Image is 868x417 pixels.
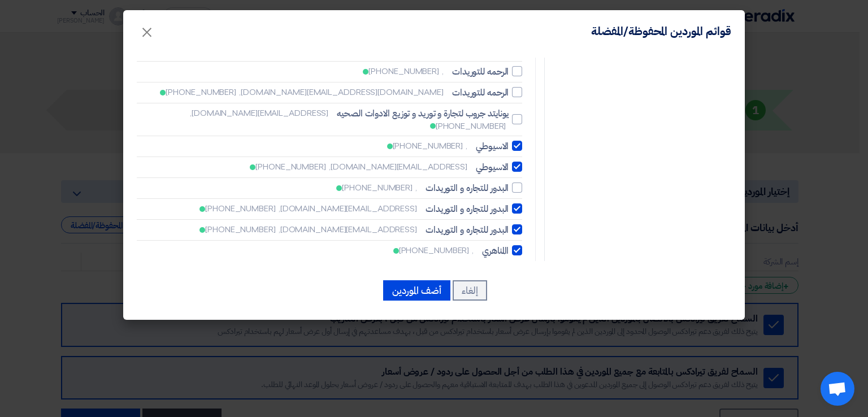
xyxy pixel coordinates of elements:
[426,202,509,216] span: البدور للتجاره و التوريدات
[383,280,450,301] button: أضف الموردين
[140,15,154,49] span: ×
[329,161,467,173] span: [EMAIL_ADDRESS][DOMAIN_NAME],
[342,182,413,194] span: [PHONE_NUMBER]
[426,181,509,195] span: البدور للتجاره و التوريدات
[255,161,326,173] span: [PHONE_NUMBER]
[131,18,163,41] button: Close
[452,65,509,79] span: الرحمه للتوريدات
[415,182,417,194] span: ,
[279,203,417,215] span: [EMAIL_ADDRESS][DOMAIN_NAME],
[368,66,439,77] span: [PHONE_NUMBER]
[190,107,328,119] span: [EMAIL_ADDRESS][DOMAIN_NAME],
[591,24,731,38] h4: قوائم الموردين المحفوظة/المفضلة
[239,86,444,98] span: [DOMAIN_NAME][EMAIL_ADDRESS][DOMAIN_NAME],
[166,86,236,98] span: [PHONE_NUMBER]
[453,280,487,301] button: إلغاء
[436,120,506,132] span: [PHONE_NUMBER]
[466,140,467,152] span: ,
[476,160,509,174] span: الاسيوطي
[205,224,276,236] span: [PHONE_NUMBER]
[337,107,509,120] span: يونايتد جروب لتجارة و توريد و توزيع الادوات الصحيه
[472,245,474,257] span: ,
[399,245,470,257] span: [PHONE_NUMBER]
[426,223,509,237] span: البدور للتجاره و التوريدات
[393,140,463,152] span: [PHONE_NUMBER]
[476,140,509,153] span: الاسيوطي
[279,224,417,236] span: [EMAIL_ADDRESS][DOMAIN_NAME],
[482,244,509,258] span: االمناهري
[452,86,509,99] span: الرحمه للتوريدات
[821,372,854,406] a: Open chat
[442,66,444,77] span: ,
[205,203,276,215] span: [PHONE_NUMBER]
